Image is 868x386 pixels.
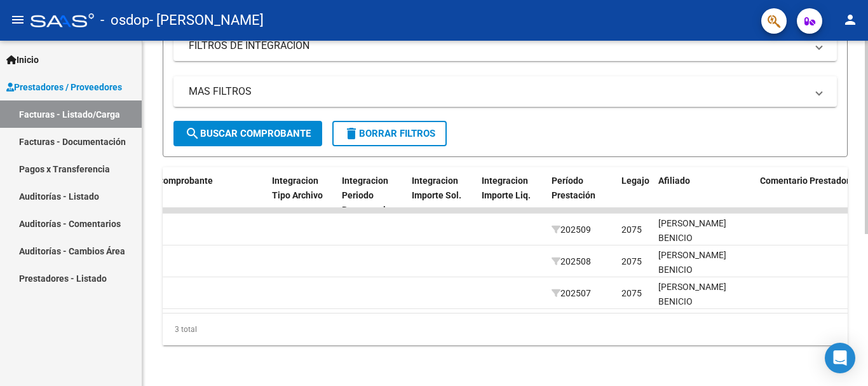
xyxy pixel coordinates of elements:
[658,248,750,291] div: [PERSON_NAME] BENICIO 27597583716
[477,167,546,223] datatable-header-cell: Integracion Importe Liq.
[6,80,122,94] span: Prestadores / Proveedores
[10,12,25,27] mat-icon: menu
[621,176,649,186] span: Legajo
[552,288,591,298] span: 202507
[621,223,642,237] div: 2075
[552,224,591,235] span: 202509
[482,176,531,200] span: Integracion Importe Liq.
[546,167,616,223] datatable-header-cell: Período Prestación
[653,167,755,223] datatable-header-cell: Afiliado
[337,167,407,223] datatable-header-cell: Integracion Periodo Presentacion
[407,167,477,223] datatable-header-cell: Integracion Importe Sol.
[6,53,39,67] span: Inicio
[825,343,855,373] div: Open Intercom Messenger
[342,176,396,215] span: Integracion Periodo Presentacion
[149,6,264,34] span: - [PERSON_NAME]
[163,314,848,345] div: 3 total
[658,216,750,259] div: [PERSON_NAME] BENICIO 27597583716
[100,6,149,34] span: - osdop
[344,126,359,141] mat-icon: delete
[552,176,595,200] span: Período Prestación
[185,128,311,139] span: Buscar Comprobante
[173,76,837,107] mat-expansion-panel-header: MAS FILTROS
[173,121,322,146] button: Buscar Comprobante
[332,121,447,146] button: Borrar Filtros
[267,167,337,223] datatable-header-cell: Integracion Tipo Archivo
[616,167,653,223] datatable-header-cell: Legajo
[621,286,642,301] div: 2075
[173,31,837,61] mat-expansion-panel-header: FILTROS DE INTEGRACION
[344,128,435,139] span: Borrar Filtros
[189,39,806,53] mat-panel-title: FILTROS DE INTEGRACION
[158,176,213,186] span: Comprobante
[412,176,461,200] span: Integracion Importe Sol.
[153,167,267,223] datatable-header-cell: Comprobante
[185,126,200,141] mat-icon: search
[272,176,323,200] span: Integracion Tipo Archivo
[189,85,806,99] mat-panel-title: MAS FILTROS
[621,254,642,269] div: 2075
[552,256,591,266] span: 202508
[658,176,690,186] span: Afiliado
[843,12,858,27] mat-icon: person
[658,280,750,323] div: [PERSON_NAME] BENICIO 27597583716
